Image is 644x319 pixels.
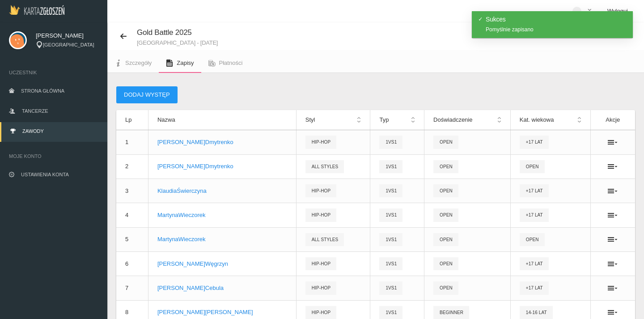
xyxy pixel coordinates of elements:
span: Open [433,184,458,197]
span: Zawody [22,128,44,134]
span: Hip-hop [305,208,336,221]
span: Gold Battle 2025 [137,28,192,37]
span: +17 lat [520,281,549,294]
h4: Sukces [486,16,627,22]
th: Nazwa [148,110,296,130]
td: 7 [116,276,148,300]
span: Ustawienia konta [21,172,69,177]
small: [GEOGRAPHIC_DATA] - [DATE] [137,40,218,46]
span: Open [433,281,458,294]
p: Martyna Wieczorek [157,211,287,220]
th: Doświadczenie [424,110,511,130]
img: svg [9,31,27,49]
span: [PERSON_NAME] [36,31,98,40]
span: 1vs1 [379,281,402,294]
span: 1vs1 [379,136,402,149]
span: 1vs1 [379,208,402,221]
span: OPEN [520,233,545,246]
span: Open [433,257,458,270]
td: 6 [116,252,148,276]
p: [PERSON_NAME] Węgrzyn [157,259,287,268]
span: All styles [305,233,344,246]
span: Open [433,208,458,221]
span: 14-16 lat [520,306,553,319]
th: Typ [370,110,424,130]
p: Klaudia Świerczyna [157,187,287,196]
span: Zapisy [177,60,194,66]
span: Szczegóły [125,60,152,66]
span: +17 lat [520,257,549,270]
span: All styles [305,160,344,173]
a: Płatności [201,53,250,73]
td: 3 [116,179,148,203]
th: Styl [296,110,370,130]
span: 1vs1 [379,257,402,270]
span: +17 lat [520,208,549,221]
span: 1vs1 [379,160,402,173]
a: Szczegóły [107,53,159,73]
span: Tancerze [22,108,48,114]
span: Open [433,233,458,246]
span: 1vs1 [379,233,402,246]
a: Zapisy [159,53,201,73]
span: Beginner [433,306,469,319]
span: Uczestnik [9,68,98,77]
p: [PERSON_NAME] Dmytrenko [157,162,287,171]
span: Open [433,136,458,149]
td: 5 [116,227,148,251]
span: Hip-hop [305,184,336,197]
p: Martyna Wieczorek [157,235,287,244]
span: Hip-hop [305,281,336,294]
th: Lp [116,110,148,130]
div: Pomyślnie zapisano [486,27,627,32]
span: 1vs1 [379,184,402,197]
span: +17 lat [520,184,549,197]
span: Open [433,160,458,173]
button: Dodaj występ [116,86,178,103]
p: [PERSON_NAME] [PERSON_NAME] [157,308,287,317]
span: Moje konto [9,152,98,161]
td: 1 [116,130,148,154]
span: Płatności [219,60,243,66]
p: [PERSON_NAME] Dmytrenko [157,138,287,147]
td: 2 [116,154,148,179]
span: +17 lat [520,136,549,149]
span: Strona główna [21,88,64,94]
span: OPEN [520,160,545,173]
th: Kat. wiekowa [510,110,590,130]
p: [PERSON_NAME] Cebula [157,284,287,293]
span: Hip-hop [305,136,336,149]
td: 4 [116,203,148,227]
span: Hip-hop [305,257,336,270]
span: 1vs1 [379,306,402,319]
div: [GEOGRAPHIC_DATA] [36,41,98,49]
img: Logo [9,5,64,15]
th: Akcje [590,110,635,130]
span: Hip-hop [305,306,336,319]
